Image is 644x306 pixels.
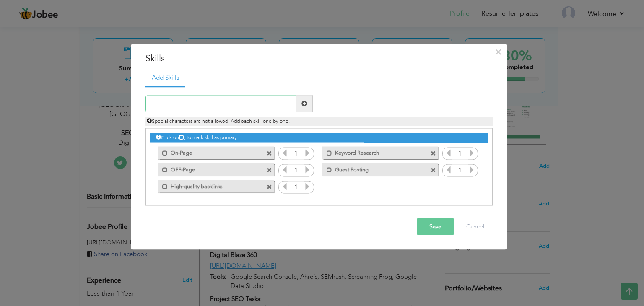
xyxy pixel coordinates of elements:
[458,218,493,235] button: Cancel
[495,44,502,60] span: ×
[145,69,185,88] a: Add Skills
[417,218,454,235] button: Save
[145,52,493,65] h3: Skills
[332,163,417,174] label: Guest Posting
[147,117,290,124] span: Special characters are not allowed. Add each skill one by one.
[332,147,417,157] label: Keyword Research
[168,163,252,174] label: OFF-Page
[492,45,505,59] button: Close
[168,147,252,157] label: On-Page
[168,180,252,191] label: High-quality backlinks
[150,133,488,143] div: Click on , to mark skill as primary.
